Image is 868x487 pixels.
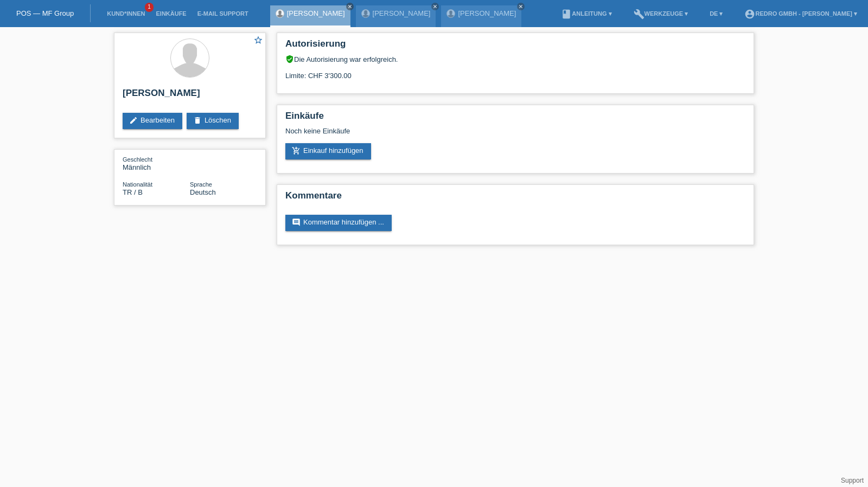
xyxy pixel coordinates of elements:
[190,188,216,196] span: Deutsch
[285,55,745,63] div: Die Autorisierung war erfolgreich.
[841,477,864,484] a: Support
[285,143,371,159] a: add_shopping_cartEinkauf hinzufügen
[347,4,353,9] i: close
[628,10,694,17] a: buildWerkzeuge ▾
[517,3,525,10] a: close
[556,10,617,17] a: bookAnleitung ▾
[285,63,745,80] div: Limite: CHF 3'300.00
[285,190,745,207] h2: Kommentare
[101,10,150,17] a: Kund*innen
[373,9,431,17] a: [PERSON_NAME]
[145,3,154,12] span: 1
[431,3,439,10] a: close
[561,9,572,20] i: book
[253,35,263,45] i: star_border
[190,181,212,188] span: Sprache
[123,155,190,171] div: Männlich
[123,88,257,104] h2: [PERSON_NAME]
[150,10,192,17] a: Einkäufe
[432,4,438,9] i: close
[123,113,182,129] a: editBearbeiten
[292,218,301,227] i: comment
[16,9,74,17] a: POS — MF Group
[287,9,345,17] a: [PERSON_NAME]
[285,127,745,143] div: Noch keine Einkäufe
[292,146,301,155] i: add_shopping_cart
[123,181,152,188] span: Nationalität
[253,35,263,47] a: star_border
[346,3,354,10] a: close
[285,55,294,63] i: verified_user
[739,10,863,17] a: account_circleRedro GmbH - [PERSON_NAME] ▾
[634,9,644,20] i: build
[285,39,745,55] h2: Autorisierung
[518,4,524,9] i: close
[193,116,202,125] i: delete
[123,188,143,196] span: Türkei / B / 04.07.2019
[285,111,745,127] h2: Einkäufe
[123,156,152,163] span: Geschlecht
[285,215,392,231] a: commentKommentar hinzufügen ...
[458,9,516,17] a: [PERSON_NAME]
[744,9,755,20] i: account_circle
[192,10,254,17] a: E-Mail Support
[704,10,728,17] a: DE ▾
[129,116,138,125] i: edit
[187,113,239,129] a: deleteLöschen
